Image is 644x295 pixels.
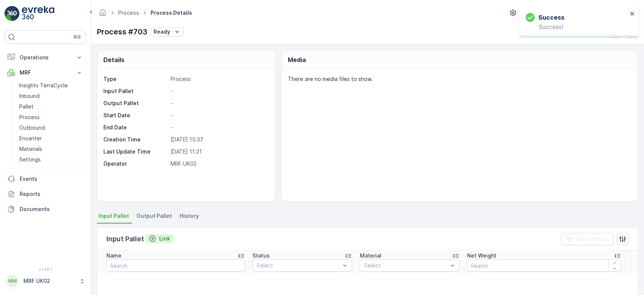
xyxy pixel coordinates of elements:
[20,54,71,61] p: Operations
[103,160,168,168] p: Operator
[630,11,635,18] button: close
[103,148,168,155] p: Last Update Time
[5,267,86,272] span: v 1.48.1
[467,252,496,259] p: Net Weight
[16,80,86,91] a: Insights TerraCycle
[20,205,83,213] p: Documents
[6,275,18,287] div: MM
[5,202,86,217] a: Documents
[526,23,627,30] p: Success!
[171,99,267,107] p: -
[103,124,168,131] p: End Date
[146,234,173,243] button: Link
[103,75,168,83] p: Type
[16,144,86,154] a: Materials
[16,123,86,133] a: Outbound
[467,259,621,272] input: Search
[5,171,86,186] a: Events
[19,145,42,153] p: Materials
[5,65,86,80] button: MRF
[171,148,267,155] p: [DATE] 11:21
[20,175,83,183] p: Events
[97,26,148,37] p: Process #703
[561,233,613,245] button: Clear Filters
[19,156,41,163] p: Settings
[5,186,86,202] a: Reports
[103,87,168,95] p: Input Pallet
[252,252,270,259] p: Status
[20,69,71,76] p: MRF
[16,112,86,123] a: Process
[19,124,45,132] p: Outbound
[103,136,168,143] p: Creation Time
[73,34,81,40] p: ⌘B
[5,273,86,289] button: MMMRF.UK02
[5,6,20,21] img: logo
[171,87,267,95] p: -
[20,190,83,198] p: Reports
[137,212,172,220] span: Output Pallet
[103,55,124,64] p: Details
[171,112,267,119] p: -
[171,136,267,143] p: [DATE] 15:37
[23,277,75,285] p: MRF.UK02
[118,9,139,16] a: Process
[22,6,54,21] img: logo_light-DOdMpM7g.png
[19,135,42,142] p: Envanter
[538,13,564,22] h3: Success
[16,91,86,101] a: Inbound
[103,112,168,119] p: Start Date
[576,235,609,243] p: Clear Filters
[364,262,447,269] p: Select
[171,160,267,168] p: MRF.UK02
[106,234,144,244] p: Input Pallet
[16,133,86,144] a: Envanter
[257,262,340,269] p: Select
[19,92,40,100] p: Inbound
[106,252,121,259] p: Name
[159,235,170,242] p: Link
[5,50,86,65] button: Operations
[288,75,630,83] p: There are no media files to show.
[19,82,68,89] p: Insights TerraCycle
[19,103,34,110] p: Pallet
[180,212,199,220] span: History
[288,55,306,64] p: Media
[151,27,184,36] button: Ready
[19,113,40,121] p: Process
[149,9,194,17] span: Process Details
[154,28,170,36] p: Ready
[171,124,267,131] p: -
[103,99,168,107] p: Output Pallet
[98,11,107,18] a: Homepage
[16,154,86,165] a: Settings
[98,212,129,220] span: Input Pallet
[360,252,381,259] p: Material
[106,259,245,272] input: Search
[16,101,86,112] a: Pallet
[171,75,267,83] p: Process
